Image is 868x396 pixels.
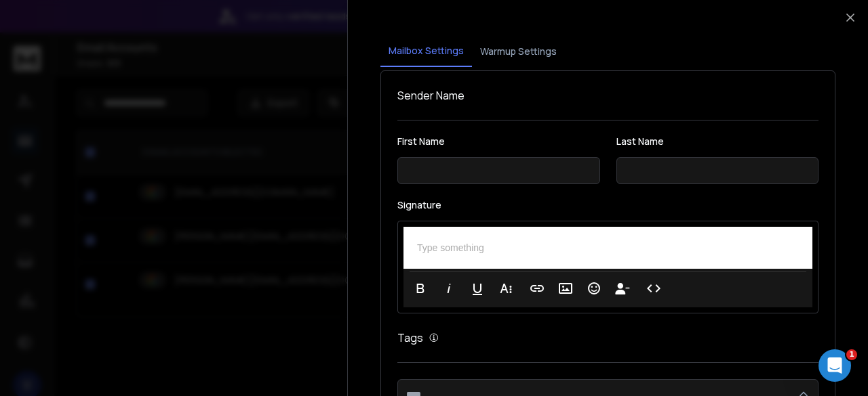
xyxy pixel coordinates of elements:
[397,137,600,146] label: First Name
[524,275,550,302] button: Insert Link (Ctrl+K)
[846,349,857,360] span: 1
[397,200,818,210] label: Signature
[397,330,423,346] h1: Tags
[408,275,433,302] button: Bold (Ctrl+B)
[380,36,472,67] button: Mailbox Settings
[610,275,635,302] button: Insert Unsubscribe Link
[616,137,819,146] label: Last Name
[818,349,851,382] iframe: Intercom live chat
[581,275,607,302] button: Emoticons
[436,275,462,302] button: Italic (Ctrl+I)
[553,275,578,302] button: Insert Image (Ctrl+P)
[397,87,818,104] h1: Sender Name
[641,275,667,302] button: Code View
[465,275,490,302] button: Underline (Ctrl+U)
[493,275,519,302] button: More Text
[472,37,565,66] button: Warmup Settings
